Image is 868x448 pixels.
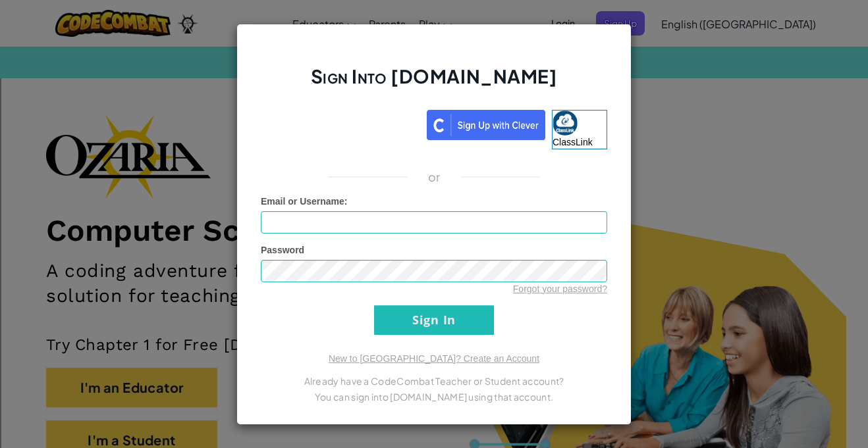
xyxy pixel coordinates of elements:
[5,43,863,55] div: Sort New > Old
[427,110,545,140] img: clever_sso_button@2x.png
[5,66,863,78] div: Delete
[5,31,863,43] div: Sort A > Z
[261,196,344,207] span: Email or Username
[553,137,593,147] span: ClassLink
[374,305,494,335] input: Sign In
[261,389,607,405] p: You can sign into [DOMAIN_NAME] using that account.
[261,245,304,255] span: Password
[428,169,441,185] p: or
[513,284,607,294] a: Forgot your password?
[5,17,122,31] input: Search outlines
[254,109,427,137] iframe: Sign in with Google Button
[5,55,863,66] div: Move To ...
[261,373,607,389] p: Already have a CodeCombat Teacher or Student account?
[329,353,539,364] a: New to [GEOGRAPHIC_DATA]? Create an Account
[5,5,275,17] div: Home
[261,195,348,208] label: :
[261,64,607,102] h2: Sign Into [DOMAIN_NAME]
[553,111,578,136] img: classlink-logo-small.png
[5,90,863,102] div: Sign out
[5,78,863,90] div: Options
